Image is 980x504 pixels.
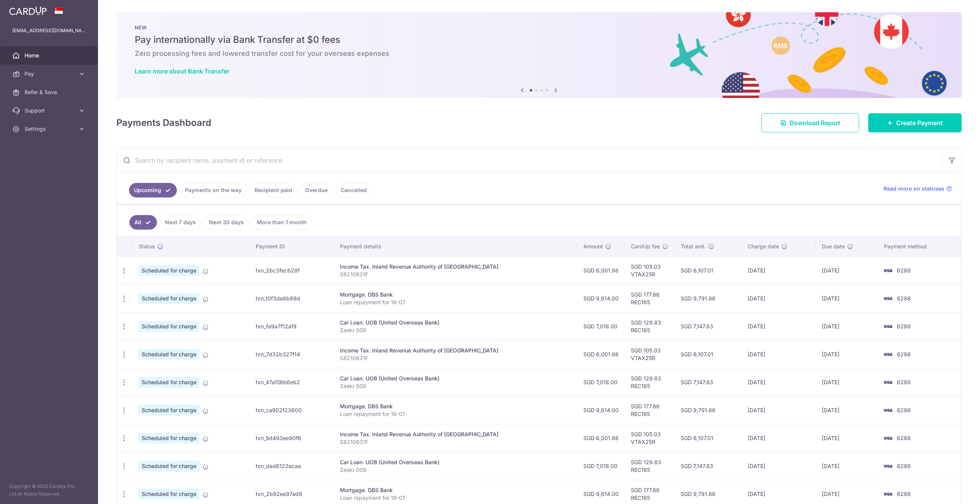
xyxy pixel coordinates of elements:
[577,312,625,340] td: SGD 7,018.00
[880,462,895,471] img: Bank Card
[897,267,911,274] span: 6288
[675,312,742,340] td: SGD 7,147.83
[577,284,625,312] td: SGD 9,614.00
[12,27,86,34] p: [EMAIL_ADDRESS][DOMAIN_NAME]
[880,266,895,275] img: Bank Card
[116,12,962,98] img: Bank transfer banner
[9,6,47,15] img: CardUp
[340,410,571,418] p: Loan repayment for 18-07
[880,378,895,387] img: Bank Card
[897,295,911,302] span: 6288
[139,349,199,360] span: Scheduled for charge
[139,433,199,444] span: Scheduled for charge
[24,125,75,133] span: Settings
[742,452,816,480] td: [DATE]
[577,452,625,480] td: SGD 7,018.00
[631,243,660,250] span: CardUp fee
[340,354,571,362] p: S8210631F
[742,368,816,396] td: [DATE]
[868,113,962,132] a: Create Payment
[250,284,334,312] td: txn_10f3da8b89d
[675,396,742,424] td: SGD 9,791.86
[625,256,675,284] td: SGD 105.03 VTAX25R
[816,256,878,284] td: [DATE]
[340,431,571,438] div: Income Tax. Inland Revenue Authority of [GEOGRAPHIC_DATA]
[180,183,247,197] a: Payments on the way
[742,256,816,284] td: [DATE]
[250,368,334,396] td: txn_47a156b6eb2
[675,368,742,396] td: SGD 7,147.83
[336,183,372,197] a: Cancelled
[816,452,878,480] td: [DATE]
[116,116,211,130] h4: Payments Dashboard
[789,118,840,127] span: Download Report
[577,368,625,396] td: SGD 7,018.00
[625,396,675,424] td: SGD 177.86 REC185
[139,461,199,471] span: Scheduled for charge
[884,185,952,192] a: Read more on statuses
[880,434,895,443] img: Bank Card
[625,340,675,368] td: SGD 105.03 VTAX25R
[250,237,334,256] th: Payment ID
[897,351,911,357] span: 6288
[340,347,571,354] div: Income Tax. Inland Revenue Authority of [GEOGRAPHIC_DATA]
[300,183,333,197] a: Overdue
[135,34,943,46] h5: Pay internationally via Bank Transfer at $0 fees
[884,185,944,192] span: Read more on statuses
[897,379,911,385] span: 6288
[334,237,577,256] th: Payment details
[625,284,675,312] td: SGD 177.86 REC185
[139,405,199,416] span: Scheduled for charge
[816,340,878,368] td: [DATE]
[816,284,878,312] td: [DATE]
[340,382,571,390] p: Zeekr 009
[250,312,334,340] td: txn_fa9a7f12a19
[816,396,878,424] td: [DATE]
[577,340,625,368] td: SGD 6,001.98
[675,256,742,284] td: SGD 6,107.01
[742,284,816,312] td: [DATE]
[340,271,571,278] p: S8210631F
[340,466,571,474] p: Zeekr 009
[24,107,75,114] span: Support
[250,452,334,480] td: txn_dad6122ecaa
[250,340,334,368] td: txn_7d32b327f14
[880,294,895,303] img: Bank Card
[135,67,229,75] a: Learn more about Bank Transfer
[675,284,742,312] td: SGD 9,791.86
[625,424,675,452] td: SGD 105.03 VTAX25R
[24,52,75,59] span: Home
[897,491,911,497] span: 6288
[880,322,895,331] img: Bank Card
[129,215,157,230] a: All
[139,489,199,499] span: Scheduled for charge
[742,312,816,340] td: [DATE]
[761,113,859,132] a: Download Report
[675,340,742,368] td: SGD 6,107.01
[340,375,571,382] div: Car Loan. UOB (United Overseas Bank)
[816,424,878,452] td: [DATE]
[250,183,297,197] a: Recipient paid
[880,489,895,499] img: Bank Card
[681,243,706,250] span: Total amt.
[897,323,911,329] span: 6288
[117,148,943,173] input: Search by recipient name, payment id or reference
[822,243,845,250] span: Due date
[250,396,334,424] td: txn_ca902f23600
[24,70,75,78] span: Pay
[742,396,816,424] td: [DATE]
[880,406,895,415] img: Bank Card
[139,377,199,388] span: Scheduled for charge
[340,326,571,334] p: Zeekr 009
[340,494,571,502] p: Loan repayment for 18-07
[135,49,943,58] h6: Zero processing fees and lowered transfer cost for your overseas expenses
[625,452,675,480] td: SGD 129.83 REC185
[583,243,603,250] span: Amount
[135,24,943,31] p: NEW
[880,350,895,359] img: Bank Card
[139,265,199,276] span: Scheduled for charge
[816,368,878,396] td: [DATE]
[250,424,334,452] td: txn_9d493ee90f6
[252,215,312,230] a: More than 1 month
[816,312,878,340] td: [DATE]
